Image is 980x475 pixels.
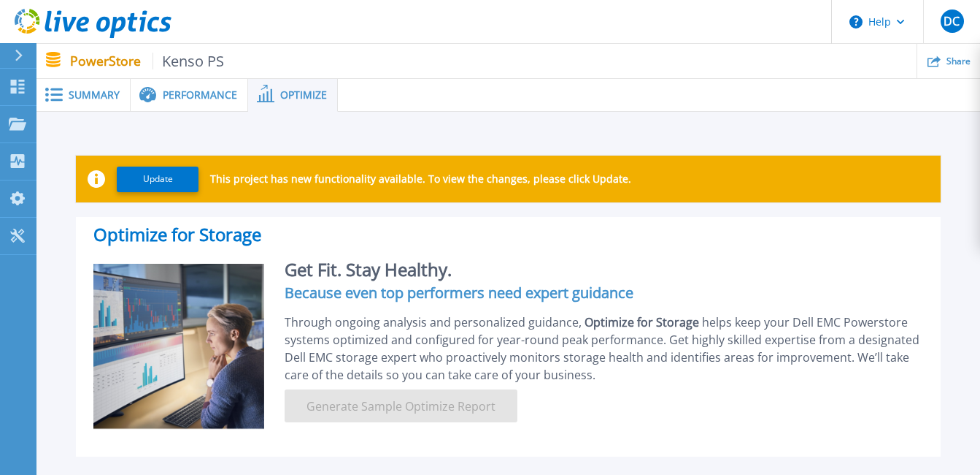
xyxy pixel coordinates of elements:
span: Optimize [280,90,327,100]
span: Performance [163,90,237,100]
button: Update [117,167,198,192]
span: Share [946,57,971,66]
p: This project has new functionality available. To view the changes, please click Update. [210,173,631,185]
p: PowerStore [70,53,225,69]
h2: Optimize for Storage [93,229,923,246]
span: Generate Sample Optimize Report [301,398,501,415]
h2: Get Fit. Stay Healthy. [285,264,923,275]
h4: Because even top performers need expert guidance [285,287,923,299]
span: Optimize for Storage [584,314,702,330]
span: Summary [69,90,120,100]
img: Optimize Promo [93,264,264,430]
span: DC [944,15,960,27]
span: Kenso PS [153,53,225,69]
div: Through ongoing analysis and personalized guidance, helps keep your Dell EMC Powerstore systems o... [285,313,923,384]
button: Generate Sample Optimize Report [285,389,517,422]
